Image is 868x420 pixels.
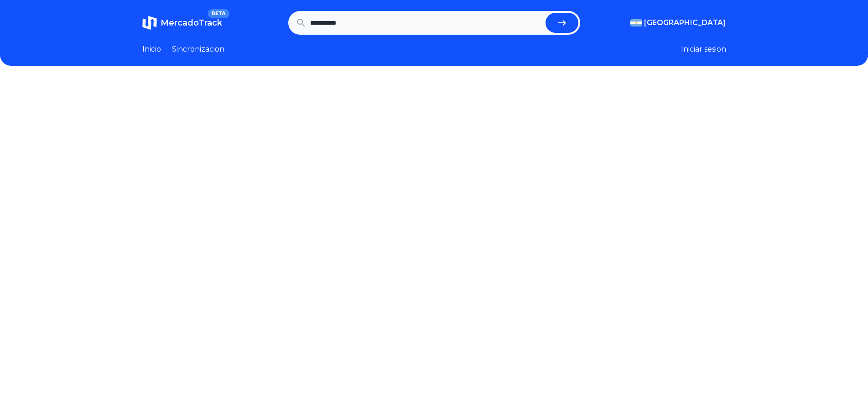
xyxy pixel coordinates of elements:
[644,17,726,28] span: [GEOGRAPHIC_DATA]
[630,19,642,26] img: Argentina
[142,44,161,55] a: Inicio
[161,18,222,28] span: MercadoTrack
[208,9,229,18] span: BETA
[142,16,157,30] img: MercadoTrack
[681,44,726,55] button: Iniciar sesion
[142,16,222,30] a: MercadoTrackBETA
[630,17,726,28] button: [GEOGRAPHIC_DATA]
[172,44,224,55] a: Sincronizacion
